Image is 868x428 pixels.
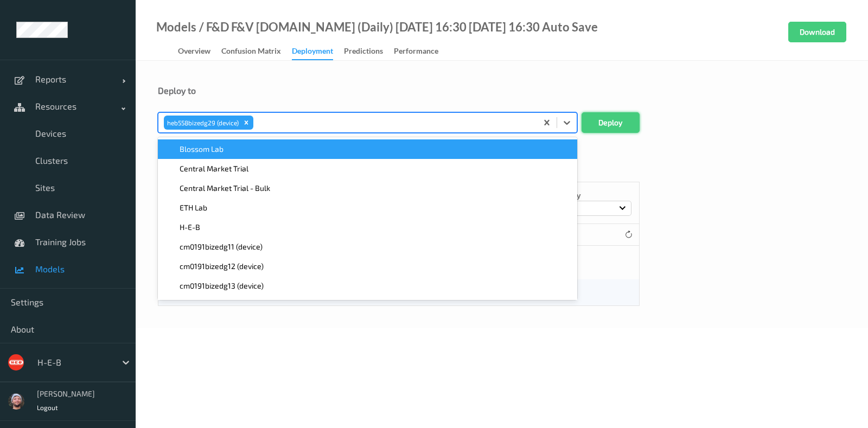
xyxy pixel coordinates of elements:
[344,44,394,59] a: Predictions
[164,116,240,130] div: heb558bizedg29 (device)
[556,190,631,201] p: Sort by
[292,44,344,60] a: Deployment
[178,44,221,59] a: Overview
[158,85,846,96] div: Deploy to
[240,116,252,130] div: Remove heb558bizedg29 (device)
[180,241,263,252] span: cm0191bizedg11 (device)
[180,163,248,174] span: Central Market Trial
[788,22,846,42] button: Download
[221,44,292,59] a: Confusion matrix
[178,46,210,59] div: Overview
[156,22,196,33] a: Models
[292,46,333,60] div: Deployment
[582,112,640,133] button: Deploy
[180,144,224,155] span: Blossom Lab
[180,261,264,272] span: cm0191bizedg12 (device)
[180,202,207,213] span: ETH Lab
[180,222,200,233] span: H-E-B
[180,183,270,194] span: Central Market Trial - Bulk
[394,46,438,59] div: Performance
[344,46,383,59] div: Predictions
[394,44,449,59] a: Performance
[221,46,281,59] div: Confusion matrix
[180,280,264,291] span: cm0191bizedg13 (device)
[196,22,598,33] div: / F&D F&V [DOMAIN_NAME] (Daily) [DATE] 16:30 [DATE] 16:30 Auto Save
